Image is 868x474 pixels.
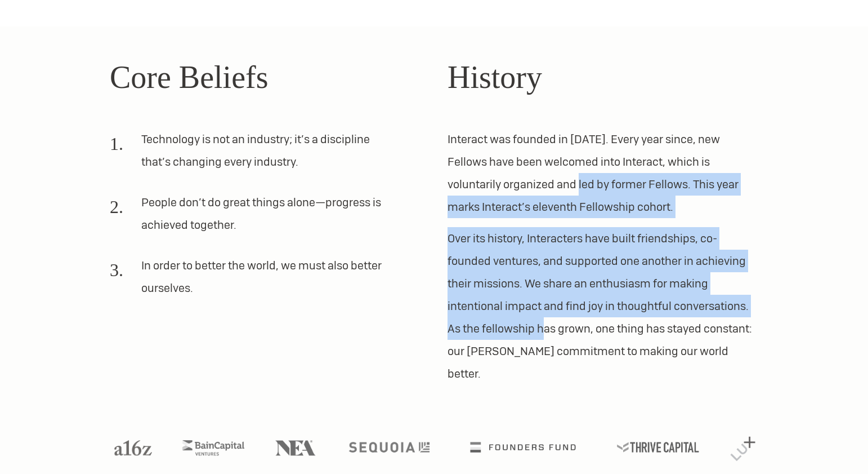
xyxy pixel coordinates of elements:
[448,227,758,385] p: Over its history, Interacters have built friendships, co-founded ventures, and supported one anot...
[110,128,393,182] li: Technology is not an industry; it’s a discipline that’s changing every industry.
[110,191,393,245] li: People don’t do great things alone—progress is achieved together.
[471,442,576,453] img: Founders Fund logo
[448,54,758,101] h2: History
[110,254,393,308] li: In order to better the world, we must also better ourselves.
[730,437,755,461] img: Lux Capital logo
[275,440,316,455] img: NEA logo
[182,440,244,455] img: Bain Capital Ventures logo
[114,440,151,455] img: A16Z logo
[348,442,429,453] img: Sequoia logo
[110,54,420,101] h2: Core Beliefs
[617,442,699,453] img: Thrive Capital logo
[448,128,758,218] p: Interact was founded in [DATE]. Every year since, new Fellows have been welcomed into Interact, w...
